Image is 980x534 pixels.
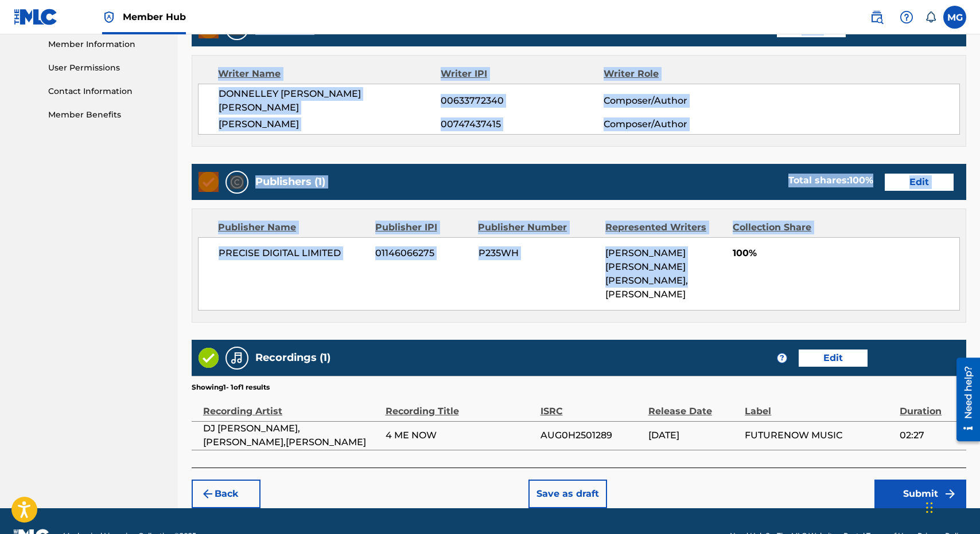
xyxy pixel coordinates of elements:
div: Duration [900,392,960,418]
img: help [900,10,913,24]
img: Top Rightsholder [102,10,116,24]
span: DONNELLEY [PERSON_NAME] [PERSON_NAME] [219,87,441,115]
img: search [870,10,884,24]
p: Showing 1 - 1 of 1 results [192,382,270,392]
div: Notifications [925,11,936,23]
span: 02:27 [900,429,960,442]
div: Publisher Name [218,221,367,234]
span: DJ [PERSON_NAME],[PERSON_NAME],[PERSON_NAME] [203,422,380,449]
span: [DATE] [648,429,740,442]
span: PRECISE DIGITAL LIMITED [219,246,367,260]
img: 7ee5dd4eb1f8a8e3ef2f.svg [201,487,215,501]
img: Valid [199,348,219,368]
button: Back [192,480,260,508]
div: Writer IPI [441,67,604,81]
div: Recording Artist [203,392,380,418]
a: User Permissions [48,62,164,74]
div: Help [895,6,918,29]
div: Publisher Number [478,221,597,234]
div: Drag [926,490,933,525]
img: Recordings [230,351,244,365]
h5: Recordings (1) [255,351,330,364]
img: MLC Logo [14,9,58,25]
button: Edit [799,350,868,367]
div: ISRC [540,392,643,418]
div: Writer Name [218,67,441,81]
div: User Menu [943,6,966,29]
iframe: Chat Widget [923,479,980,534]
span: [PERSON_NAME] [PERSON_NAME] [PERSON_NAME], [PERSON_NAME] [605,248,688,300]
div: Recording Title [386,392,535,418]
span: [PERSON_NAME] [219,117,441,131]
img: Valid [199,172,219,192]
a: Member Benefits [48,109,164,121]
iframe: Resource Center [948,353,980,445]
span: 00633772340 [441,94,604,108]
span: 00747437415 [441,117,604,131]
a: Contact Information [48,85,164,97]
div: Publisher IPI [375,221,470,234]
button: Submit [874,480,966,508]
span: 4 ME NOW [386,429,535,442]
span: Composer/Author [604,94,752,108]
h5: Publishers (1) [255,175,325,189]
button: Edit [885,174,954,191]
span: 100% [733,246,959,260]
div: Represented Writers [605,221,724,234]
div: Total shares: [788,174,873,187]
a: Member Information [48,38,164,50]
span: Composer/Author [604,117,752,131]
span: ? [777,354,787,363]
div: Collection Share [733,221,844,234]
button: Save as draft [528,480,607,508]
span: 01146066275 [375,246,470,260]
div: Release Date [648,392,740,418]
a: Public Search [865,6,888,29]
span: P235WH [479,246,597,260]
span: 100 % [849,175,873,186]
img: Publishers [230,175,244,189]
span: FUTURENOW MUSIC [745,429,894,442]
div: Writer Role [604,67,752,81]
span: AUG0H2501289 [540,429,643,442]
span: Member Hub [123,10,186,23]
div: Label [745,392,894,418]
